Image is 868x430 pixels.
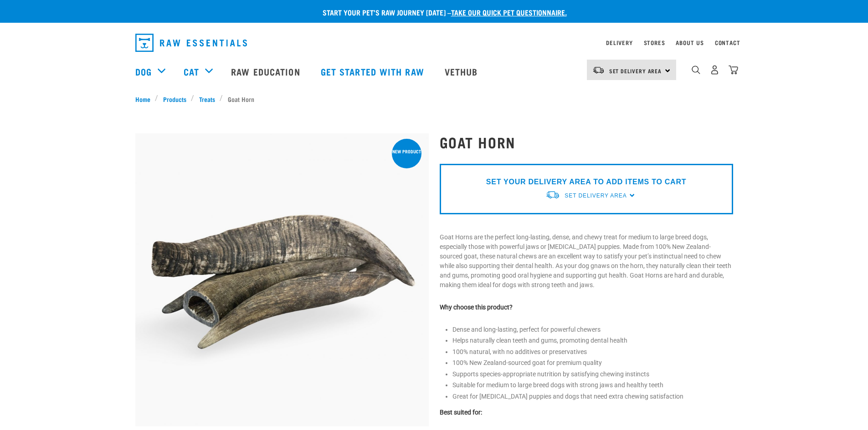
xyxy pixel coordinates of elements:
[184,65,199,78] a: Cat
[158,94,191,104] a: Products
[452,358,733,368] li: 100% New Zealand-sourced goat for premium quality
[128,30,740,56] nav: dropdown navigation
[715,41,740,44] a: Contact
[486,177,686,187] p: SET YOUR DELIVERY AREA TO ADD ITEMS TO CART
[451,10,567,14] a: take our quick pet questionnaire.
[440,304,513,311] strong: Why choose this product?
[545,190,560,200] img: van-moving.png
[135,65,152,78] a: Dog
[436,53,489,90] a: Vethub
[452,325,733,334] li: Dense and long-lasting, perfect for powerful chewers
[606,41,632,44] a: Delivery
[452,392,733,401] li: Great for [MEDICAL_DATA] puppies and dogs that need extra chewing satisfaction
[692,66,700,74] img: home-icon-1@2x.png
[609,69,662,72] span: Set Delivery Area
[135,34,247,52] img: Raw Essentials Logo
[135,94,733,104] nav: breadcrumbs
[312,53,436,90] a: Get started with Raw
[710,65,719,75] img: user.png
[452,380,733,390] li: Suitable for medium to large breed dogs with strong jaws and healthy teeth
[440,134,733,150] h1: Goat Horn
[440,233,733,290] p: Goat Horns are the perfect long-lasting, dense, and chewy treat for medium to large breed dogs, e...
[135,94,155,104] a: Home
[440,409,482,416] strong: Best suited for:
[135,133,429,426] img: IMG 7921
[729,65,738,75] img: home-icon@2x.png
[222,53,311,90] a: Raw Education
[565,192,627,199] span: Set Delivery Area
[194,94,220,104] a: Treats
[452,336,733,345] li: Helps naturally clean teeth and gums, promoting dental health
[676,41,704,44] a: About Us
[592,66,605,74] img: van-moving.png
[452,347,733,357] li: 100% natural, with no additives or preservatives
[644,41,665,44] a: Stores
[452,369,733,379] li: Supports species-appropriate nutrition by satisfying chewing instincts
